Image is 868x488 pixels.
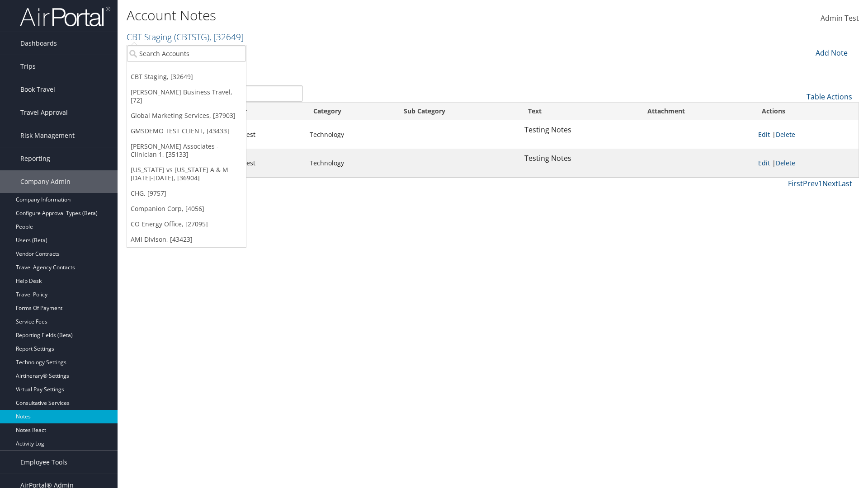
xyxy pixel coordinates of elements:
[396,103,520,120] th: Sub Category: activate to sort column ascending
[639,103,753,120] th: Attachment: activate to sort column ascending
[818,178,822,188] a: 1
[305,120,396,149] td: Technology
[754,149,859,178] td: |
[127,162,246,186] a: [US_STATE] vs [US_STATE] A & M [DATE]-[DATE], [36904]
[754,103,859,120] th: Actions
[788,178,803,188] a: First
[217,120,305,149] td: Admin Test
[174,31,209,43] span: ( CBTSTG )
[127,108,246,123] a: Global Marketing Services, [37903]
[20,451,67,474] span: Employee Tools
[776,130,795,139] a: Delete
[127,186,246,201] a: CHG, [9757]
[776,159,795,167] a: Delete
[217,149,305,178] td: Admin Test
[807,92,852,102] a: Table Actions
[127,216,246,232] a: CO Energy Office, [27095]
[822,178,838,188] a: Next
[838,178,852,188] a: Last
[821,13,859,23] span: Admin Test
[127,69,246,84] a: CBT Staging, [32649]
[20,78,55,101] span: Book Travel
[20,124,75,147] span: Risk Management
[217,103,305,120] th: Author
[127,45,246,62] input: Search Accounts
[20,170,71,193] span: Company Admin
[20,6,110,27] img: airportal-logo.png
[524,124,635,136] p: Testing Notes
[127,31,244,43] a: CBT Staging
[754,120,859,149] td: |
[127,201,246,216] a: Companion Corp, [4056]
[127,139,246,162] a: [PERSON_NAME] Associates - Clinician 1, [35133]
[20,147,50,170] span: Reporting
[127,232,246,247] a: AMI Divison, [43423]
[305,103,396,120] th: Category: activate to sort column ascending
[520,103,639,120] th: Text: activate to sort column ascending
[20,101,68,124] span: Travel Approval
[758,130,770,139] a: Edit
[20,32,57,55] span: Dashboards
[127,84,246,108] a: [PERSON_NAME] Business Travel, [72]
[809,47,852,58] div: Add Note
[524,153,635,164] p: Testing Notes
[20,55,36,78] span: Trips
[305,149,396,178] td: Technology
[803,178,818,188] a: Prev
[127,123,246,139] a: GMSDEMO TEST CLIENT, [43433]
[821,5,859,33] a: Admin Test
[209,31,244,43] span: , [ 32649 ]
[127,6,615,25] h1: Account Notes
[758,159,770,167] a: Edit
